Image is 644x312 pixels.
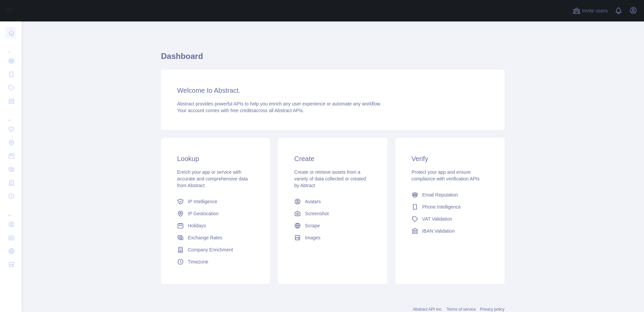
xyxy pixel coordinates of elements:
a: IBAN Validation [409,225,491,237]
div: ... [5,108,16,122]
span: free credits [230,108,254,113]
a: Avatars [291,196,374,208]
span: Avatars [305,198,321,205]
span: Holidays [188,222,206,229]
a: Privacy policy [480,307,504,312]
span: Enrich your app or service with accurate and comprehensive data from Abstract [177,169,248,188]
span: Scrape [305,222,320,229]
a: Holidays [174,220,257,232]
div: ... [5,204,16,217]
a: IP Intelligence [174,196,257,208]
span: Email Reputation [422,191,458,198]
button: Invite users [571,5,609,16]
a: Abstract API Inc. [413,307,443,312]
a: Scrape [291,220,374,232]
span: Phone Intelligence [422,204,461,210]
span: IP Intelligence [188,198,217,205]
span: Timezone [188,258,208,265]
a: Images [291,232,374,244]
h1: Dashboard [161,51,504,67]
span: Exchange Rates [188,234,222,241]
h3: Create [294,154,371,163]
a: Email Reputation [409,189,491,201]
span: Your account comes with across all Abstract APIs. [177,108,304,113]
span: Create or retrieve assets from a variety of data collected or created by Abtract [294,169,366,188]
span: Abstract provides powerful APIs to help you enrich any user experience or automate any workflow. [177,101,381,106]
h3: Welcome to Abstract. [177,86,488,95]
div: ... [5,40,16,54]
span: Screenshot [305,210,329,217]
a: Exchange Rates [174,232,257,244]
a: Timezone [174,256,257,268]
h3: Verify [412,154,488,163]
span: Company Enrichment [188,246,233,253]
span: Protect your app and ensure compliance with verification APIs [412,169,480,181]
a: Screenshot [291,208,374,220]
a: VAT Validation [409,213,491,225]
a: Company Enrichment [174,244,257,256]
span: VAT Validation [422,216,452,222]
a: Terms of service [446,307,476,312]
span: Images [305,234,320,241]
a: IP Geolocation [174,208,257,220]
span: IP Geolocation [188,210,219,217]
a: Phone Intelligence [409,201,491,213]
span: Invite users [582,7,608,15]
span: IBAN Validation [422,228,455,234]
h3: Lookup [177,154,254,163]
